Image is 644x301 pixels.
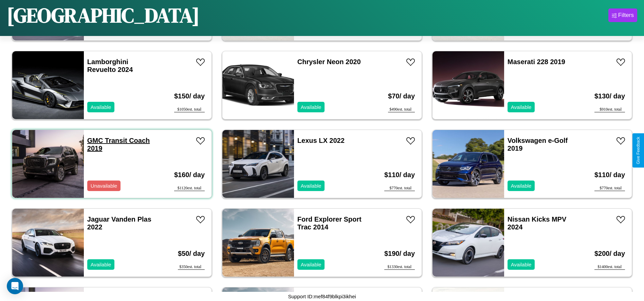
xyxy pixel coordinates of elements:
[508,137,568,152] a: Volkswagen e-Golf 2019
[288,292,356,301] p: Support ID: mef84f9blkpi3ikhei
[384,164,415,186] h3: $ 110 / day
[7,1,200,29] h1: [GEOGRAPHIC_DATA]
[608,8,637,22] button: Filters
[618,12,634,19] div: Filters
[297,137,345,144] a: Lexus LX 2022
[594,243,625,264] h3: $ 200 / day
[511,260,532,269] p: Available
[178,264,205,270] div: $ 350 est. total
[297,58,361,65] a: Chrysler Neon 2020
[174,164,205,186] h3: $ 160 / day
[301,260,321,269] p: Available
[87,215,151,231] a: Jaguar Vanden Plas 2022
[87,137,150,152] a: GMC Transit Coach 2019
[511,181,532,190] p: Available
[594,164,625,186] h3: $ 110 / day
[301,181,321,190] p: Available
[508,215,566,231] a: Nissan Kicks MPV 2024
[91,102,111,112] p: Available
[508,58,565,65] a: Maserati 228 2019
[7,278,23,294] div: Open Intercom Messenger
[594,107,625,112] div: $ 910 est. total
[384,186,415,191] div: $ 770 est. total
[297,215,362,231] a: Ford Explorer Sport Trac 2014
[594,186,625,191] div: $ 770 est. total
[511,102,532,112] p: Available
[174,86,205,107] h3: $ 150 / day
[174,186,205,191] div: $ 1120 est. total
[384,264,415,270] div: $ 1330 est. total
[174,107,205,112] div: $ 1050 est. total
[91,260,111,269] p: Available
[388,107,415,112] div: $ 490 est. total
[384,243,415,264] h3: $ 190 / day
[594,86,625,107] h3: $ 130 / day
[594,264,625,270] div: $ 1400 est. total
[388,86,415,107] h3: $ 70 / day
[87,58,133,73] a: Lamborghini Revuelto 2024
[636,137,641,164] div: Give Feedback
[91,181,117,190] p: Unavailable
[301,102,321,112] p: Available
[178,243,205,264] h3: $ 50 / day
